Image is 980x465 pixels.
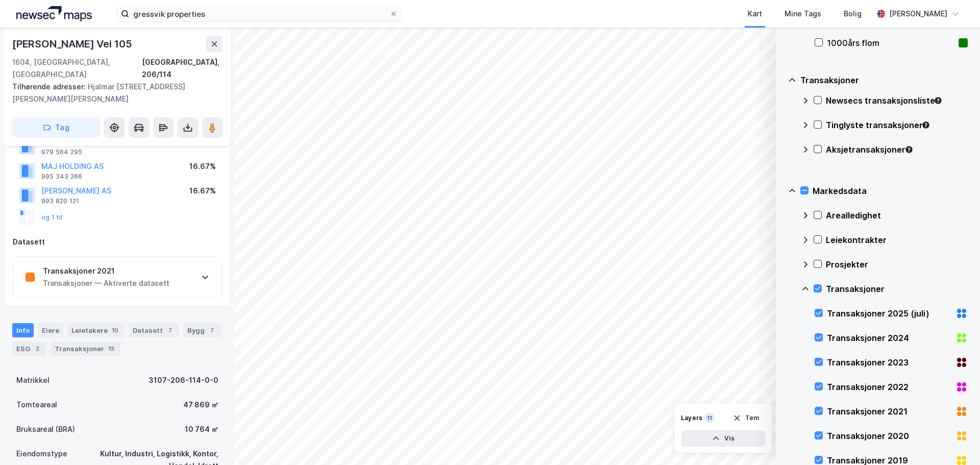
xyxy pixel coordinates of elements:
input: Søk på adresse, matrikkel, gårdeiere, leietakere eller personer [129,6,389,21]
div: 10 [110,325,120,335]
div: Eiere [38,323,63,337]
div: Transaksjoner 2025 (juli) [827,307,951,320]
div: Datasett [13,236,222,248]
button: Vis [681,430,766,447]
div: 16.67% [189,160,216,173]
div: Tooltip anchor [921,120,930,130]
div: [PERSON_NAME] [889,8,947,20]
div: 7 [207,325,217,335]
div: 1604, [GEOGRAPHIC_DATA], [GEOGRAPHIC_DATA] [12,56,142,81]
div: Tinglyste transaksjoner [826,119,968,131]
div: Kart [748,8,762,20]
div: Arealledighet [826,209,968,222]
div: Tomteareal [16,399,57,411]
div: 16.67% [189,185,216,197]
button: Tag [12,117,100,138]
div: Leiekontrakter [826,234,968,246]
div: Transaksjoner 2021 [827,405,951,418]
div: ESG [12,341,46,356]
div: Transaksjoner 2020 [827,430,951,442]
div: Transaksjoner — Aktiverte datasett [43,277,169,289]
div: Hjalmar [STREET_ADDRESS][PERSON_NAME][PERSON_NAME] [12,81,214,105]
div: Transaksjoner [51,341,120,356]
div: Transaksjoner 2023 [827,356,951,369]
div: Mine Tags [785,8,821,20]
div: 1000års flom [827,37,954,49]
div: 993 820 121 [41,197,79,205]
img: logo.a4113a55bc3d86da70a041830d287a7e.svg [16,6,92,21]
span: Tilhørende adresser: [12,82,88,91]
div: Bygg [183,323,221,337]
button: Tøm [726,410,766,426]
div: 995 343 266 [41,173,82,181]
div: 11 [704,413,715,423]
div: 10 764 ㎡ [185,423,218,435]
div: Tooltip anchor [904,145,914,154]
div: Aksjetransaksjoner [826,143,968,156]
div: Matrikkel [16,374,50,386]
div: [GEOGRAPHIC_DATA], 206/114 [142,56,223,81]
div: 979 564 295 [41,148,82,156]
div: Datasett [129,323,179,337]
div: Prosjekter [826,258,968,271]
div: 2 [32,344,42,354]
div: Info [12,323,34,337]
div: Transaksjoner [826,283,968,295]
div: 3107-206-114-0-0 [149,374,218,386]
div: Eiendomstype [16,448,67,460]
div: Newsecs transaksjonsliste [826,94,968,107]
div: [PERSON_NAME] Vei 105 [12,36,134,52]
div: Transaksjoner 2024 [827,332,951,344]
div: 13 [106,344,116,354]
div: Bruksareal (BRA) [16,423,75,435]
div: Bolig [844,8,862,20]
div: 47 869 ㎡ [183,399,218,411]
div: Transaksjoner [800,74,968,86]
div: Markedsdata [813,185,968,197]
div: 7 [165,325,175,335]
div: Leietakere [67,323,125,337]
div: Layers [681,414,702,422]
div: Tooltip anchor [934,96,943,105]
div: Transaksjoner 2022 [827,381,951,393]
iframe: Chat Widget [929,416,980,465]
div: Transaksjoner 2021 [43,265,169,277]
